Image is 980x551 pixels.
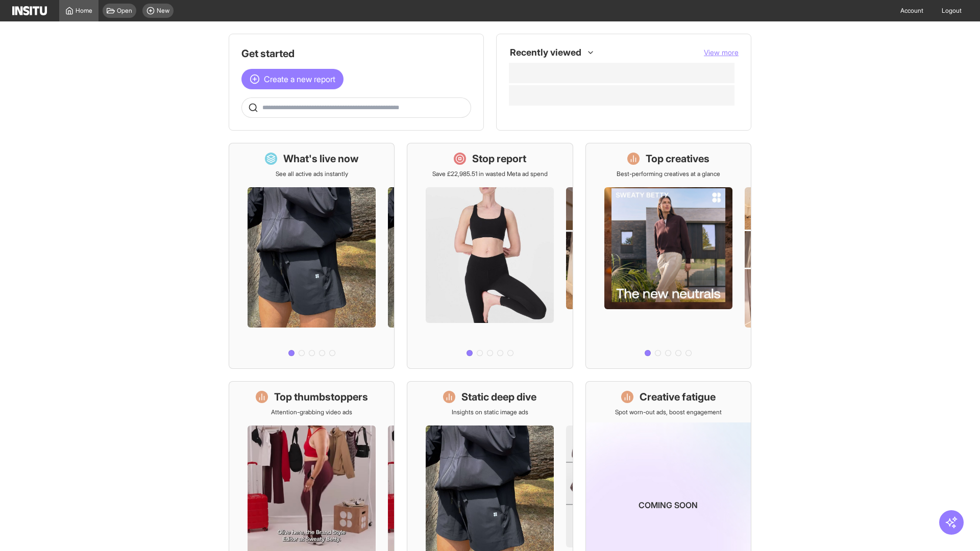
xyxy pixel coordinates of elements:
[704,48,739,57] span: View more
[461,390,536,404] h1: Static deep dive
[264,73,335,85] span: Create a new report
[241,46,471,61] h1: Get started
[241,69,344,89] button: Create a new report
[274,390,368,404] h1: Top thumbstoppers
[76,7,92,15] span: Home
[646,152,709,166] h1: Top creatives
[704,47,739,58] button: View more
[229,143,395,369] a: What's live nowSee all active ads instantly
[117,7,132,15] span: Open
[157,7,169,15] span: New
[276,170,348,178] p: See all active ads instantly
[585,143,751,369] a: Top creativesBest-performing creatives at a glance
[271,408,352,416] p: Attention-grabbing video ads
[407,143,573,369] a: Stop reportSave £22,985.51 in wasted Meta ad spend
[12,6,47,15] img: Logo
[472,152,526,166] h1: Stop report
[283,152,359,166] h1: What's live now
[617,170,720,178] p: Best-performing creatives at a glance
[452,408,528,416] p: Insights on static image ads
[432,170,548,178] p: Save £22,985.51 in wasted Meta ad spend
